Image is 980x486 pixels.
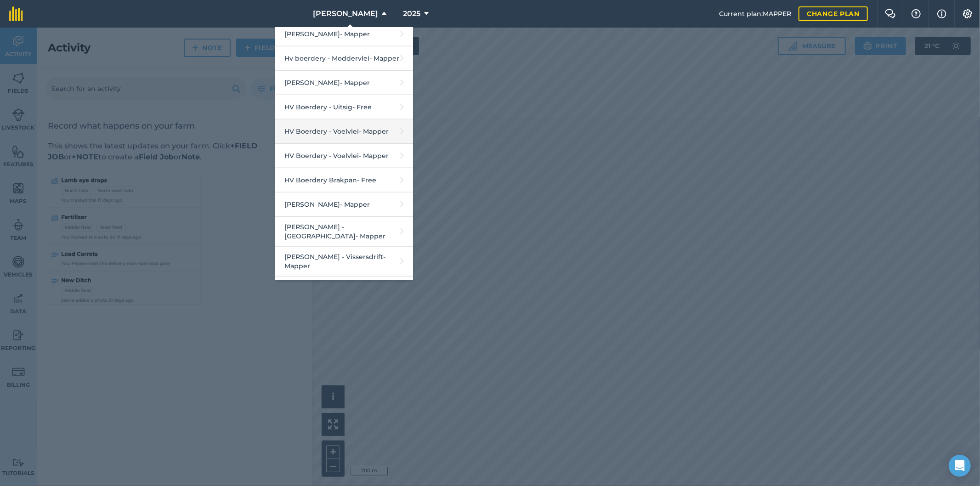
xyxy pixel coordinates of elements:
a: HV Boerdery - Uitsig- Free [275,95,413,119]
img: A cog icon [962,9,973,18]
a: [PERSON_NAME]- Mapper [275,22,413,46]
span: 2025 [403,8,421,19]
a: [PERSON_NAME] - Vissersdrift- Mapper [275,247,413,277]
a: Hv boerdery - Moddervlei- Mapper [275,46,413,71]
img: Two speech bubbles overlapping with the left bubble in the forefront [885,9,896,18]
img: fieldmargin Logo [9,6,23,21]
a: Komarsekraal- Plus [275,277,413,301]
img: A question mark icon [911,9,922,18]
a: HV Boerdery - Voelvlei- Mapper [275,144,413,168]
div: Open Intercom Messenger [949,455,971,477]
a: HV Boerdery Brakpan- Free [275,168,413,192]
a: [PERSON_NAME]- Mapper [275,192,413,217]
a: [PERSON_NAME]- Mapper [275,71,413,95]
a: Change plan [799,6,868,21]
a: HV Boerdery - Voelvlei- Mapper [275,119,413,144]
img: svg+xml;base64,PHN2ZyB4bWxucz0iaHR0cDovL3d3dy53My5vcmcvMjAwMC9zdmciIHdpZHRoPSIxNyIgaGVpZ2h0PSIxNy... [937,8,946,19]
a: [PERSON_NAME] - [GEOGRAPHIC_DATA]- Mapper [275,217,413,247]
span: Current plan : MAPPER [719,9,791,19]
span: [PERSON_NAME] [313,8,379,19]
